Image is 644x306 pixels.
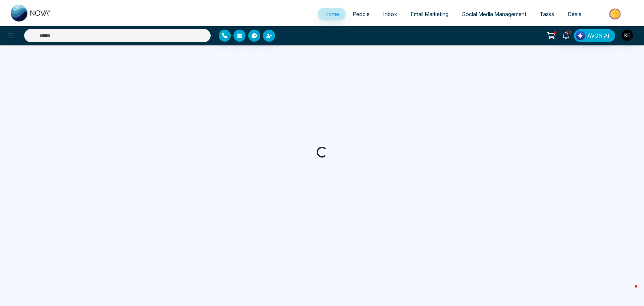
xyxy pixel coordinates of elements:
span: 10 [566,29,572,35]
a: Tasks [533,8,561,20]
a: People [346,8,376,20]
img: Market-place.gif [591,6,640,21]
img: User Avatar [622,30,633,41]
a: Inbox [376,8,404,20]
img: Nova CRM Logo [11,5,51,21]
span: Tasks [540,11,554,17]
a: Social Media Management [455,8,533,20]
iframe: Intercom live chat [621,283,637,299]
span: Email Marketing [411,11,448,17]
span: Inbox [383,11,397,17]
span: Deals [568,11,581,17]
img: Lead Flow [576,31,585,40]
span: Home [324,11,339,17]
a: 10 [558,29,574,41]
a: Deals [561,8,588,20]
span: AVON AI [587,32,609,40]
a: Email Marketing [404,8,455,20]
span: People [353,11,370,17]
button: AVON AI [574,29,615,42]
span: Social Media Management [462,11,526,17]
a: Home [318,8,346,20]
